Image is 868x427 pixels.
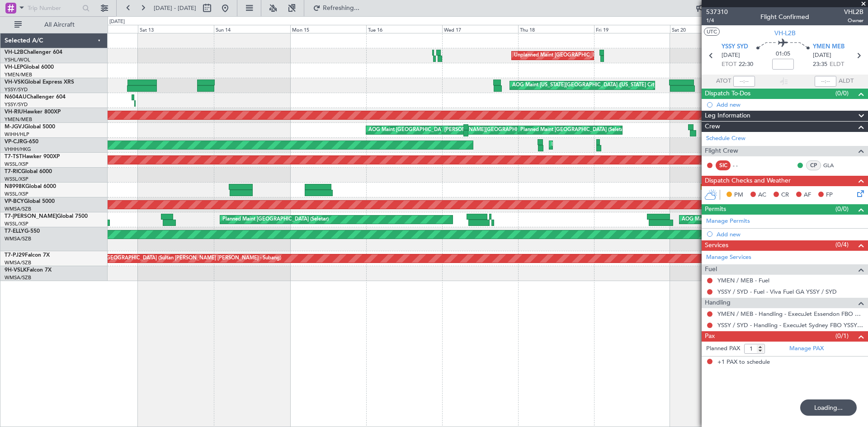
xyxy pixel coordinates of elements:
span: Leg Information [705,111,750,121]
div: Planned Maint [GEOGRAPHIC_DATA] (Sultan [PERSON_NAME] [PERSON_NAME] - Subang) [71,252,281,265]
span: VH-VSK [5,80,24,85]
div: Add new [717,230,863,238]
span: ETOT [722,60,736,69]
a: Manage Services [706,253,751,262]
span: VP-CJR [5,139,23,145]
span: YMEN MEB [813,42,844,52]
div: Sun 14 [214,25,290,33]
a: WSSL/XSP [5,161,28,168]
a: YSSY/SYD [5,86,28,93]
span: Fuel [705,264,717,275]
span: Dispatch To-Dos [705,89,750,99]
span: (0/0) [835,89,849,98]
div: Loading... [800,399,857,416]
span: Refreshing... [322,5,360,11]
a: GLA [823,161,844,169]
label: Planned PAX [706,344,740,353]
a: M-JGVJGlobal 5000 [5,124,55,130]
span: 22:30 [739,60,753,69]
a: Manage PAX [789,344,824,353]
a: 9H-VSLKFalcon 7X [5,267,52,273]
span: CR [781,191,789,200]
div: Thu 18 [518,25,594,33]
span: FP [826,191,833,200]
span: T7-PJ29 [5,253,25,258]
div: AOG Maint [GEOGRAPHIC_DATA] (Halim Intl) [368,123,474,137]
span: Flight Crew [705,146,738,156]
span: VH-RIU [5,109,23,115]
a: WIHH/HLP [5,131,29,138]
span: ELDT [830,60,844,69]
span: VHL2B [844,7,863,17]
div: Add new [717,101,863,108]
span: All Aircraft [24,22,95,28]
a: WMSA/SZB [5,206,31,212]
span: VH-LEP [5,65,23,70]
button: Refreshing... [309,1,363,15]
span: [DATE] [722,51,740,60]
span: 01:05 [776,50,790,59]
a: WSSL/XSP [5,191,28,197]
a: VP-BCYGlobal 5000 [5,199,55,204]
span: 1/4 [706,17,728,24]
span: (0/1) [835,331,849,341]
div: [DATE] [109,18,125,26]
div: Fri 19 [594,25,670,33]
a: VH-RIUHawker 800XP [5,109,61,115]
a: YMEN / MEB - Fuel [717,277,769,284]
div: Planned Maint [GEOGRAPHIC_DATA] (Seletar) [222,213,329,226]
span: 23:35 [813,60,827,69]
span: PM [734,191,743,200]
div: AOG Maint [GEOGRAPHIC_DATA] (Seletar) [682,213,781,226]
span: T7-TST [5,154,22,160]
button: UTC [704,28,720,36]
span: ATOT [716,77,731,86]
a: T7-[PERSON_NAME]Global 7500 [5,214,88,219]
a: N8998KGlobal 6000 [5,184,56,189]
a: Schedule Crew [706,134,745,143]
a: YMEN/MEB [5,116,32,123]
a: VH-L2BChallenger 604 [5,50,62,55]
div: Planned Maint [GEOGRAPHIC_DATA] (Seletar) [520,123,627,137]
a: YMEN/MEB [5,71,32,78]
div: [PERSON_NAME][GEOGRAPHIC_DATA] ([PERSON_NAME] Intl) [444,123,591,137]
span: [DATE] - [DATE] [154,4,196,12]
a: T7-PJ29Falcon 7X [5,253,50,258]
a: YSSY / SYD - Fuel - Viva Fuel GA YSSY / SYD [717,288,837,296]
span: VP-BCY [5,199,24,204]
div: AOG Maint [US_STATE][GEOGRAPHIC_DATA] ([US_STATE] City Intl) [512,79,667,92]
span: Handling [705,298,731,308]
a: WMSA/SZB [5,235,31,242]
span: Permits [705,204,726,215]
a: T7-TSTHawker 900XP [5,154,60,160]
span: Dispatch Checks and Weather [705,176,791,186]
div: - - [733,161,753,169]
span: Pax [705,331,715,342]
span: Services [705,240,728,251]
span: AF [804,191,811,200]
span: (0/4) [835,240,849,249]
div: Tue 16 [366,25,442,33]
span: N8998K [5,184,25,189]
span: VH-L2B [774,28,796,38]
div: Planned Maint [GEOGRAPHIC_DATA] ([GEOGRAPHIC_DATA] Intl) [552,138,703,152]
span: [DATE] [813,51,831,60]
span: N604AU [5,94,27,100]
span: VH-L2B [5,50,24,55]
a: WSSL/XSP [5,176,28,183]
span: +1 PAX to schedule [717,358,770,367]
div: Flight Confirmed [760,12,809,22]
a: YSHL/WOL [5,56,30,63]
div: Unplanned Maint [GEOGRAPHIC_DATA] ([GEOGRAPHIC_DATA]) [514,49,663,62]
div: Mon 15 [290,25,366,33]
a: YSSY/SYD [5,101,28,108]
a: WSSL/XSP [5,221,28,227]
span: T7-ELLY [5,229,24,234]
a: N604AUChallenger 604 [5,94,66,100]
input: --:-- [733,76,755,87]
span: T7-[PERSON_NAME] [5,214,57,219]
a: WMSA/SZB [5,259,31,266]
span: Crew [705,122,720,132]
a: VH-VSKGlobal Express XRS [5,80,74,85]
span: YSSY SYD [722,42,748,52]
